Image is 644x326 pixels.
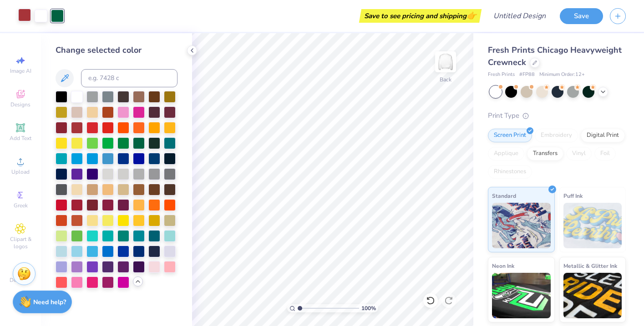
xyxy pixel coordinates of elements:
[563,273,622,318] img: Metallic & Glitter Ink
[488,45,622,68] span: Fresh Prints Chicago Heavyweight Crewneck
[10,101,30,108] span: Designs
[33,298,66,306] strong: Need help?
[594,147,616,160] div: Foil
[488,147,524,160] div: Applique
[10,135,31,142] span: Add Text
[81,69,177,87] input: e.g. 7428 c
[563,191,583,201] span: Puff Ink
[488,110,626,121] div: Print Type
[566,147,592,160] div: Vinyl
[14,202,28,209] span: Greek
[581,129,625,142] div: Digital Print
[492,191,516,201] span: Standard
[488,165,532,179] div: Rhinestones
[492,273,551,318] img: Neon Ink
[539,71,585,79] span: Minimum Order: 12 +
[361,304,376,312] span: 100 %
[535,129,578,142] div: Embroidery
[519,71,535,79] span: # FP88
[11,168,30,176] span: Upload
[488,71,515,79] span: Fresh Prints
[486,7,553,25] input: Untitled Design
[492,261,514,271] span: Neon Ink
[5,236,36,250] span: Clipart & logos
[56,44,177,56] div: Change selected color
[467,10,477,21] span: 👉
[492,203,551,248] img: Standard
[563,261,617,271] span: Metallic & Glitter Ink
[560,8,603,24] button: Save
[563,203,622,248] img: Puff Ink
[436,53,455,71] img: Back
[527,147,563,160] div: Transfers
[10,67,31,75] span: Image AI
[488,129,532,142] div: Screen Print
[10,276,31,284] span: Decorate
[361,9,479,23] div: Save to see pricing and shipping
[440,75,451,84] div: Back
